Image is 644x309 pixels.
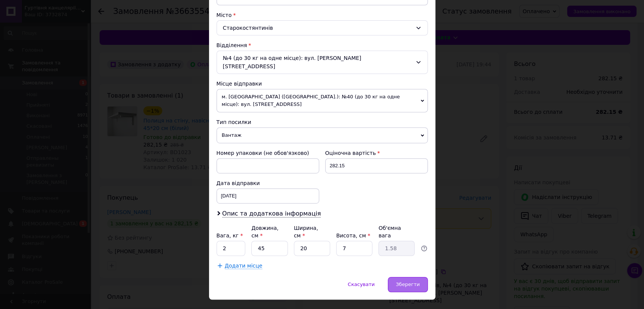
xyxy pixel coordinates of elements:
[222,210,321,217] span: Опис та додаткова інформація
[217,89,428,112] span: м. [GEOGRAPHIC_DATA] ([GEOGRAPHIC_DATA].): №40 (до 30 кг на одне місце): вул. [STREET_ADDRESS]
[251,225,278,239] label: Довжина, см
[225,263,263,269] span: Додати місце
[396,281,420,287] span: Зберегти
[325,149,428,157] div: Оціночна вартість
[217,127,428,143] span: Вантаж
[217,50,428,74] div: №4 (до 30 кг на одне місце): вул. [PERSON_NAME][STREET_ADDRESS]
[217,11,428,19] div: Місто
[217,41,428,49] div: Відділення
[294,225,318,239] label: Ширина, см
[217,179,319,187] div: Дата відправки
[217,149,319,157] div: Номер упаковки (не обов'язково)
[336,233,370,239] label: Висота, см
[217,233,243,239] label: Вага, кг
[378,224,415,239] div: Об'ємна вага
[217,20,428,35] div: Старокостянтинів
[217,119,251,125] span: Тип посилки
[348,281,375,287] span: Скасувати
[217,81,262,87] span: Місце відправки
